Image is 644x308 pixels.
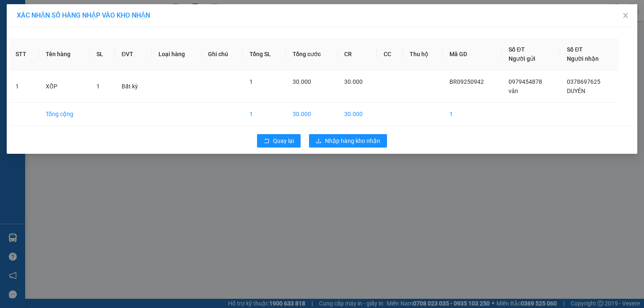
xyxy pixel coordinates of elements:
[72,49,116,78] span: long phuoc v
[72,27,130,37] div: van
[567,88,585,94] span: DUYÊN
[273,136,294,145] span: Quay lại
[90,38,115,70] th: SL
[293,78,311,85] span: 30.000
[509,88,518,94] span: vân
[286,38,338,70] th: Tổng cước
[72,7,130,27] div: HANG NGOAI
[443,38,502,70] th: Mã GD
[509,46,525,53] span: Số ĐT
[7,7,66,17] div: 167 QL13
[338,103,377,126] td: 30.000
[403,38,443,70] th: Thu hộ
[9,38,39,70] th: STT
[7,27,66,39] div: 0902989991
[443,103,502,126] td: 1
[509,78,542,85] span: 0979454878
[449,78,484,85] span: BR09250942
[72,8,92,17] span: Nhận:
[286,103,338,126] td: 30.000
[567,78,600,85] span: 0378697625
[338,38,377,70] th: CR
[39,70,90,103] td: XỐP
[7,17,66,27] div: loan
[243,103,286,126] td: 1
[614,4,637,28] button: Close
[309,134,387,148] button: downloadNhập hàng kho nhận
[377,38,403,70] th: CC
[622,12,629,19] span: close
[316,138,322,145] span: download
[567,55,599,62] span: Người nhận
[72,54,84,62] span: DĐ:
[567,46,583,53] span: Số ĐT
[115,38,152,70] th: ĐVT
[9,70,39,103] td: 1
[39,38,90,70] th: Tên hàng
[17,11,150,19] span: XÁC NHẬN SỐ HÀNG NHẬP VÀO KHO NHẬN
[152,38,201,70] th: Loại hàng
[509,55,535,62] span: Người gửi
[7,8,20,17] span: Gửi:
[115,70,152,103] td: Bất kỳ
[201,38,243,70] th: Ghi chú
[243,38,286,70] th: Tổng SL
[72,37,130,49] div: 0908416139
[344,78,363,85] span: 30.000
[249,78,253,85] span: 1
[257,134,301,148] button: rollbackQuay lại
[325,136,380,145] span: Nhập hàng kho nhận
[264,138,270,145] span: rollback
[96,83,100,90] span: 1
[39,103,90,126] td: Tổng cộng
